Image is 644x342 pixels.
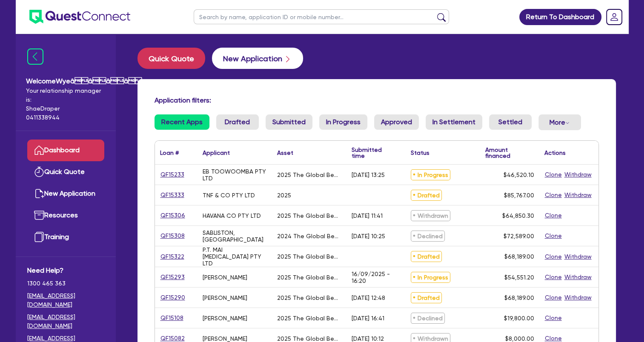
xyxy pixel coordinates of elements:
span: $68,189.00 [504,253,534,260]
span: Drafted [411,190,442,201]
a: In Progress [319,114,367,130]
span: In Progress [411,272,450,283]
a: QF15308 [160,231,185,241]
div: [PERSON_NAME] [203,315,247,322]
button: Clone [544,293,562,302]
a: Recent Apps [155,114,209,130]
div: Status [411,150,429,156]
div: HAVANA CO PTY LTD [203,212,261,219]
a: Drafted [216,114,259,130]
a: Settled [489,114,532,130]
button: Dropdown toggle [538,114,581,130]
a: QF15293 [160,272,185,282]
span: $85,767.00 [504,192,534,199]
h4: Application filters: [155,96,599,104]
a: [EMAIL_ADDRESS][DOMAIN_NAME] [27,291,104,309]
span: $64,850.30 [502,212,534,219]
div: 2025 [277,192,291,199]
span: Your relationship manager is: Shae Draper 0411338944 [26,86,106,122]
a: Approved [374,114,419,130]
div: P.T. MAI [MEDICAL_DATA] PTY LTD [203,246,267,267]
button: New Application [212,48,303,69]
a: QF15322 [160,252,185,262]
div: Asset [277,150,293,156]
input: Search by name, application ID or mobile number... [194,9,449,24]
div: [PERSON_NAME] [203,335,247,342]
div: [PERSON_NAME] [203,274,247,281]
div: 2025 The Global Beauty Group UltraLUX Pro [277,253,341,260]
div: 2025 The Global Beauty Group UltraLUX PRO [277,294,341,301]
span: In Progress [411,169,450,180]
button: Quick Quote [137,48,205,69]
span: $8,000.00 [505,335,534,342]
div: [DATE] 10:25 [352,233,385,239]
button: Clone [544,272,562,282]
img: resources [34,210,44,220]
div: 2025 The Global Beauty Group MediLUX LED and Pre Used Observ520X [277,212,341,219]
div: 2025 The Global Beauty Group MediLUX LED [277,335,341,342]
a: Training [27,226,104,248]
span: Declined [411,231,445,242]
div: 16/09/2025 - 16:20 [352,271,401,284]
span: Withdrawn [411,210,450,221]
button: Clone [544,211,562,220]
a: In Settlement [426,114,482,130]
img: new-application [34,188,44,199]
span: $19,800.00 [504,315,534,322]
a: QF15108 [160,313,184,323]
button: Withdraw [564,252,592,262]
span: Declined [411,313,445,324]
a: QF15233 [160,170,185,180]
button: Clone [544,313,562,323]
a: Dashboard [27,140,104,161]
button: Clone [544,231,562,241]
div: TNF & CO PTY LTD [203,192,255,199]
span: Need Help? [27,265,104,276]
a: QF15333 [160,190,185,200]
a: Dropdown toggle [603,6,625,28]
img: quick-quote [34,167,44,177]
div: Submitted time [352,147,393,159]
a: Resources [27,205,104,226]
div: Loan # [160,150,179,156]
div: 2025 The Global Beauty Group SuperLUX [277,171,341,178]
img: training [34,232,44,242]
div: [PERSON_NAME] [203,294,247,301]
a: Submitted [266,114,312,130]
a: New Application [27,183,104,205]
button: Clone [544,252,562,262]
img: icon-menu-close [27,48,43,65]
span: Drafted [411,251,442,262]
a: Quick Quote [27,161,104,183]
button: Withdraw [564,190,592,200]
div: Applicant [203,150,230,156]
div: EB TOOWOOMBA PTY LTD [203,168,267,182]
span: $46,520.10 [504,171,534,178]
button: Clone [544,170,562,180]
div: Amount financed [485,147,534,159]
span: 1300 465 363 [27,279,104,288]
button: Withdraw [564,170,592,180]
button: Withdraw [564,272,592,282]
div: 2024 The Global Beauty Group Liftera and Observ520X [277,233,341,239]
div: 2025 The Global Beauty Group UltraLUX PRO [277,274,341,281]
span: Welcome Wyeââââ [26,76,106,86]
div: Actions [544,150,566,156]
div: [DATE] 10:12 [352,335,384,342]
div: SABLISTON, [GEOGRAPHIC_DATA] [203,229,267,243]
a: QF15306 [160,211,186,220]
div: [DATE] 11:41 [352,212,383,219]
div: [DATE] 12:48 [352,294,385,301]
button: Clone [544,190,562,200]
button: Withdraw [564,293,592,302]
div: [DATE] 13:25 [352,171,385,178]
span: $68,189.00 [504,294,534,301]
a: QF15290 [160,293,186,302]
span: $54,551.20 [504,274,534,281]
a: Quick Quote [137,48,212,69]
img: quest-connect-logo-blue [29,10,130,24]
div: 2025 The Global Beauty Group MediLUX [277,315,341,322]
a: Return To Dashboard [519,9,601,25]
a: [EMAIL_ADDRESS][DOMAIN_NAME] [27,313,104,331]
